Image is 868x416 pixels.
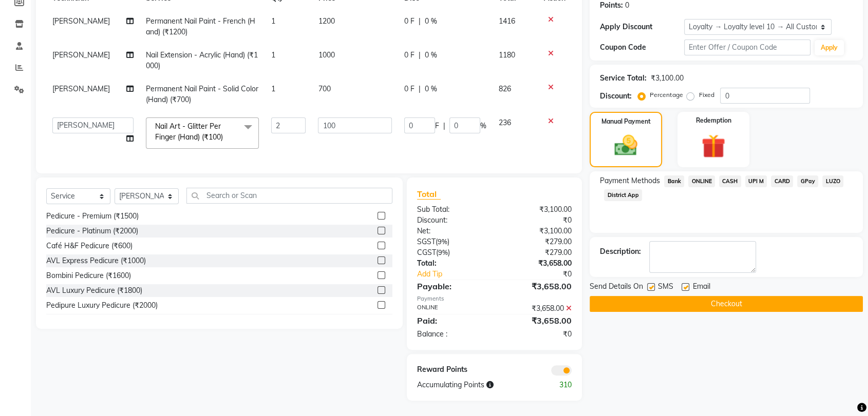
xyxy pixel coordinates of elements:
[52,84,110,93] span: [PERSON_NAME]
[695,116,731,125] label: Redemption
[404,16,414,27] span: 0 F
[650,90,683,100] label: Percentage
[419,84,421,94] span: |
[318,16,334,26] span: 1200
[590,281,643,294] span: Send Details On
[417,294,572,303] div: Payments
[822,175,843,187] span: LUZO
[417,248,436,257] span: CGST
[499,50,515,60] span: 1180
[52,50,110,60] span: [PERSON_NAME]
[495,226,580,236] div: ₹3,100.00
[495,247,580,258] div: ₹279.00
[600,175,660,186] span: Payment Methods
[495,236,580,247] div: ₹279.00
[271,50,275,60] span: 1
[409,364,495,375] div: Reward Points
[404,84,414,94] span: 0 F
[52,16,110,26] span: [PERSON_NAME]
[600,73,647,84] div: Service Total:
[417,189,441,200] span: Total
[651,73,683,84] div: ₹3,100.00
[409,269,508,280] a: Add Tip
[607,132,644,159] img: _cash.svg
[771,175,793,187] span: CARD
[271,84,275,93] span: 1
[425,84,437,94] span: 0 %
[419,16,421,27] span: |
[684,39,810,55] input: Enter Offer / Coupon Code
[658,281,673,294] span: SMS
[409,314,495,327] div: Paid:
[495,314,580,327] div: ₹3,658.00
[409,215,495,226] div: Discount:
[694,131,732,161] img: _gift.svg
[495,329,580,340] div: ₹0
[146,50,258,70] span: Nail Extension - Acrylic (Hand) (₹1000)
[46,241,133,251] div: Café H&F Pedicure (₹600)
[495,303,580,314] div: ₹3,658.00
[409,303,495,314] div: ONLINE
[425,50,437,61] span: 0 %
[797,175,818,187] span: GPay
[425,16,437,27] span: 0 %
[318,50,334,60] span: 1000
[745,175,767,187] span: UPI M
[46,211,139,222] div: Pedicure - Premium (₹1500)
[146,16,255,36] span: Permanent Nail Paint - French (Hand) (₹1200)
[590,296,863,312] button: Checkout
[443,121,445,131] span: |
[601,117,651,126] label: Manual Payment
[508,269,579,280] div: ₹0
[480,121,486,131] span: %
[155,122,223,142] span: Nail Art - Glitter Per Finger (Hand) (₹100)
[692,281,710,294] span: Email
[600,42,684,53] div: Coupon Code
[499,84,511,93] span: 826
[46,270,131,281] div: Bombini Pedicure (₹1600)
[419,50,421,61] span: |
[600,22,684,32] div: Apply Discount
[271,16,275,26] span: 1
[600,91,632,102] div: Discount:
[318,84,330,93] span: 700
[409,204,495,215] div: Sub Total:
[815,40,844,55] button: Apply
[600,246,641,257] div: Description:
[409,247,495,258] div: ( )
[495,204,580,215] div: ₹3,100.00
[46,226,138,236] div: Pedicure - Platinum (₹2000)
[604,189,642,201] span: District App
[46,285,142,296] div: AVL Luxury Pedicure (₹1800)
[409,226,495,236] div: Net:
[409,380,537,390] div: Accumulating Points
[699,90,714,100] label: Fixed
[499,118,511,127] span: 236
[495,258,580,269] div: ₹3,658.00
[46,300,158,311] div: Pedipure Luxury Pedicure (₹2000)
[435,121,439,131] span: F
[495,215,580,226] div: ₹0
[417,237,436,246] span: SGST
[438,248,448,256] span: 9%
[409,329,495,340] div: Balance :
[146,84,258,104] span: Permanent Nail Paint - Solid Color (Hand) (₹700)
[46,255,146,266] div: AVL Express Pedicure (₹1000)
[664,175,684,187] span: Bank
[223,132,228,142] a: x
[409,236,495,247] div: ( )
[495,280,580,292] div: ₹3,658.00
[404,50,414,61] span: 0 F
[409,258,495,269] div: Total:
[499,16,515,26] span: 1416
[186,188,392,204] input: Search or Scan
[438,237,447,246] span: 9%
[537,380,579,390] div: 310
[688,175,715,187] span: ONLINE
[409,280,495,292] div: Payable:
[719,175,741,187] span: CASH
